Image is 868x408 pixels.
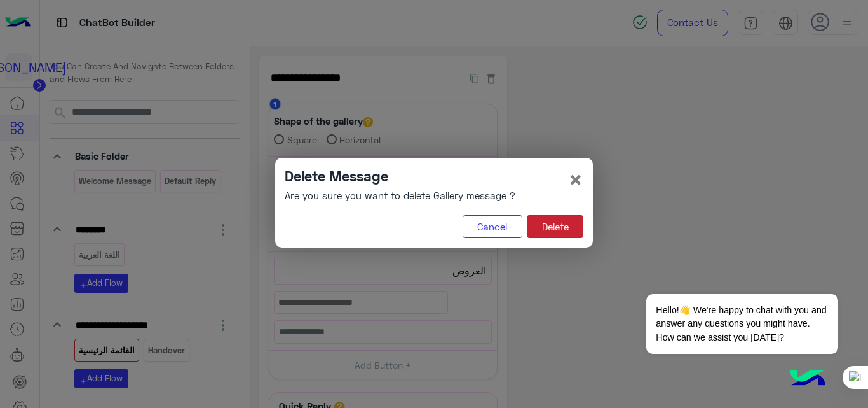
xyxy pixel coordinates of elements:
[285,167,515,185] h4: Delete Message
[527,215,583,238] button: Delete
[646,294,837,354] span: Hello!👋 We're happy to chat with you and answer any questions you might have. How can we assist y...
[785,357,830,402] img: hulul-logo.png
[285,190,515,201] h6: Are you sure you want to delete Gallery message ?
[568,167,583,192] button: Close
[463,215,522,238] button: Cancel
[568,165,583,193] span: ×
